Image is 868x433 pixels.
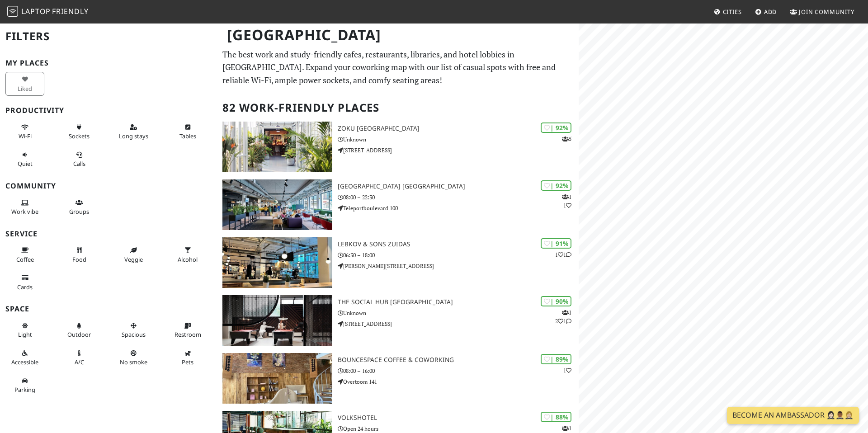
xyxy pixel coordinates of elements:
[5,106,212,115] h3: Productivity
[338,262,579,270] p: [PERSON_NAME][STREET_ADDRESS]
[5,270,44,294] button: Cards
[67,330,91,339] span: Outdoor area
[16,255,34,264] span: Coffee
[5,23,212,50] h2: Filters
[799,8,854,16] span: Join Community
[178,255,198,264] span: Alcohol
[541,238,571,249] div: | 91%
[217,179,579,230] a: Aristo Meeting Center Amsterdam | 92% 11 [GEOGRAPHIC_DATA] [GEOGRAPHIC_DATA] 08:00 – 22:30 Telepo...
[541,412,571,422] div: | 88%
[563,366,571,375] p: 1
[562,193,571,210] p: 1 1
[338,424,579,433] p: Open 24 hours
[338,309,579,317] p: Unknown
[175,330,201,339] span: Restroom
[5,346,44,370] button: Accessible
[5,318,44,342] button: Light
[168,346,207,370] button: Pets
[217,237,579,288] a: Lebkov & Sons Zuidas | 91% 11 Lebkov & Sons Zuidas 06:30 – 18:00 [PERSON_NAME][STREET_ADDRESS]
[338,240,579,248] h3: Lebkov & Sons Zuidas
[120,358,147,366] span: Smoke free
[60,243,99,267] button: Food
[764,8,777,16] span: Add
[7,4,89,20] a: LaptopFriendly LaptopFriendly
[222,94,573,122] h2: 82 Work-Friendly Places
[60,120,99,144] button: Sockets
[727,407,859,424] a: Become an Ambassador 🤵🏻‍♀️🤵🏾‍♂️🤵🏼‍♀️
[751,4,781,20] a: Add
[338,356,579,364] h3: BounceSpace Coffee & Coworking
[19,132,32,140] span: Stable Wi-Fi
[119,132,148,140] span: Long stays
[338,414,579,422] h3: Volkshotel
[21,6,51,16] span: Laptop
[338,320,579,328] p: [STREET_ADDRESS]
[222,353,332,404] img: BounceSpace Coffee & Coworking
[338,193,579,202] p: 08:00 – 22:30
[5,243,44,267] button: Coffee
[11,207,38,216] span: People working
[541,296,571,306] div: | 90%
[168,243,207,267] button: Alcohol
[338,298,579,306] h3: The Social Hub [GEOGRAPHIC_DATA]
[114,120,153,144] button: Long stays
[60,195,99,219] button: Groups
[168,318,207,342] button: Restroom
[60,346,99,370] button: A/C
[217,353,579,404] a: BounceSpace Coffee & Coworking | 89% 1 BounceSpace Coffee & Coworking 08:00 – 16:00 Overtoom 141
[217,122,579,172] a: Zoku Amsterdam | 92% 5 Zoku [GEOGRAPHIC_DATA] Unknown [STREET_ADDRESS]
[338,367,579,375] p: 08:00 – 16:00
[222,295,332,346] img: The Social Hub Amsterdam City
[114,243,153,267] button: Veggie
[114,318,153,342] button: Spacious
[60,318,99,342] button: Outdoor
[5,182,212,190] h3: Community
[541,122,571,133] div: | 92%
[17,283,33,291] span: Credit cards
[18,160,33,168] span: Quiet
[220,23,577,47] h1: [GEOGRAPHIC_DATA]
[338,377,579,386] p: Overtoom 141
[69,207,89,216] span: Group tables
[5,147,44,171] button: Quiet
[52,6,88,16] span: Friendly
[555,308,571,325] p: 1 2 1
[222,122,332,172] img: Zoku Amsterdam
[60,147,99,171] button: Calls
[541,354,571,364] div: | 89%
[338,135,579,144] p: Unknown
[14,386,35,394] span: Parking
[72,255,86,264] span: Food
[217,295,579,346] a: The Social Hub Amsterdam City | 90% 121 The Social Hub [GEOGRAPHIC_DATA] Unknown [STREET_ADDRESS]
[541,180,571,191] div: | 92%
[5,195,44,219] button: Work vibe
[786,4,858,20] a: Join Community
[338,146,579,155] p: [STREET_ADDRESS]
[222,237,332,288] img: Lebkov & Sons Zuidas
[18,330,32,339] span: Natural light
[7,6,18,17] img: LaptopFriendly
[5,59,212,67] h3: My Places
[182,358,193,366] span: Pet friendly
[338,204,579,212] p: Teleportboulevard 100
[562,135,571,143] p: 5
[5,120,44,144] button: Wi-Fi
[69,132,90,140] span: Power sockets
[122,330,146,339] span: Spacious
[73,160,85,168] span: Video/audio calls
[168,120,207,144] button: Tables
[723,8,742,16] span: Cities
[710,4,745,20] a: Cities
[114,346,153,370] button: No smoke
[11,358,38,366] span: Accessible
[75,358,84,366] span: Air conditioned
[338,125,579,132] h3: Zoku [GEOGRAPHIC_DATA]
[5,230,212,238] h3: Service
[222,179,332,230] img: Aristo Meeting Center Amsterdam
[222,48,573,87] p: The best work and study-friendly cafes, restaurants, libraries, and hotel lobbies in [GEOGRAPHIC_...
[124,255,143,264] span: Veggie
[338,183,579,190] h3: [GEOGRAPHIC_DATA] [GEOGRAPHIC_DATA]
[5,373,44,397] button: Parking
[179,132,196,140] span: Work-friendly tables
[338,251,579,259] p: 06:30 – 18:00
